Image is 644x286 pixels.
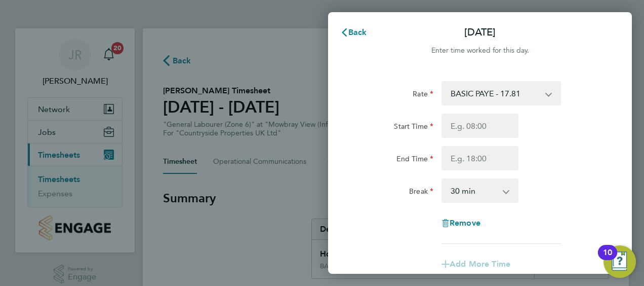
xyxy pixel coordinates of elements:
div: Enter time worked for this day. [328,45,632,57]
div: 10 [603,253,612,266]
label: Break [409,187,433,199]
button: Remove [441,219,480,227]
input: E.g. 18:00 [441,146,518,170]
p: [DATE] [464,25,496,40]
button: Back [330,22,377,43]
button: Open Resource Center, 10 new notifications [603,245,636,278]
label: End Time [396,154,433,166]
input: E.g. 08:00 [441,114,518,138]
span: Remove [450,218,480,228]
label: Rate [413,89,433,101]
label: Start Time [394,122,433,134]
span: Back [348,27,367,37]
